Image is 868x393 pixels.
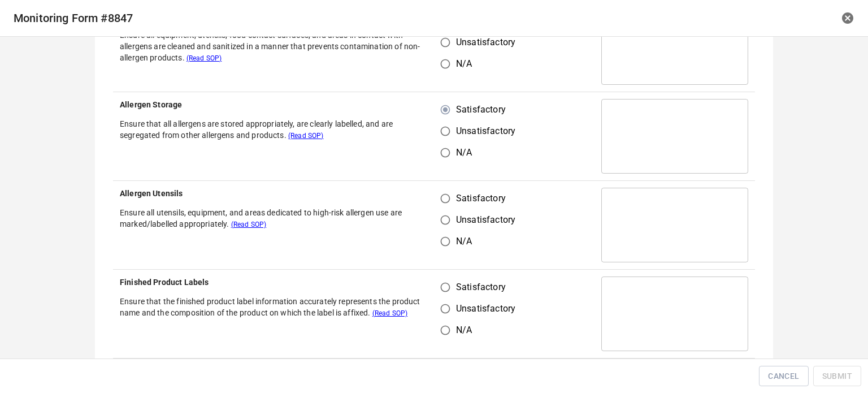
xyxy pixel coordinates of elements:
div: s/u [441,277,524,341]
p: Ensure all equipment, utensils, food contact surfaces, and areas in contact with allergens are cl... [120,29,427,63]
b: Allergen Storage [120,100,182,109]
span: Unsatisfactory [456,36,515,49]
span: N/A [456,235,472,248]
span: Satisfactory [456,192,506,205]
span: (Read SOP) [372,309,408,317]
b: Allergen Utensils [120,189,183,198]
span: Cancel [768,369,799,383]
div: s/u [441,99,524,163]
p: Ensure that the finished product label information accurately represents the product name and the... [120,296,427,318]
button: Cancel [759,366,808,387]
span: N/A [456,146,472,159]
p: Ensure all utensils, equipment, and areas dedicated to high-risk allergen use are marked/labelled... [120,207,427,230]
span: Satisfactory [456,280,506,294]
span: Unsatisfactory [456,302,515,316]
h6: Monitoring Form # 8847 [14,9,574,27]
span: N/A [456,57,472,71]
span: (Read SOP) [288,132,324,140]
span: Satisfactory [456,103,506,116]
span: Unsatisfactory [456,213,515,227]
span: (Read SOP) [186,54,222,62]
span: N/A [456,323,472,337]
span: (Read SOP) [231,221,267,228]
b: Finished Product Labels [120,278,209,287]
div: s/u [441,10,524,75]
p: Ensure that all allergens are stored appropriately, are clearly labelled, and are segregated from... [120,118,427,141]
div: s/u [441,188,524,252]
span: Unsatisfactory [456,124,515,138]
